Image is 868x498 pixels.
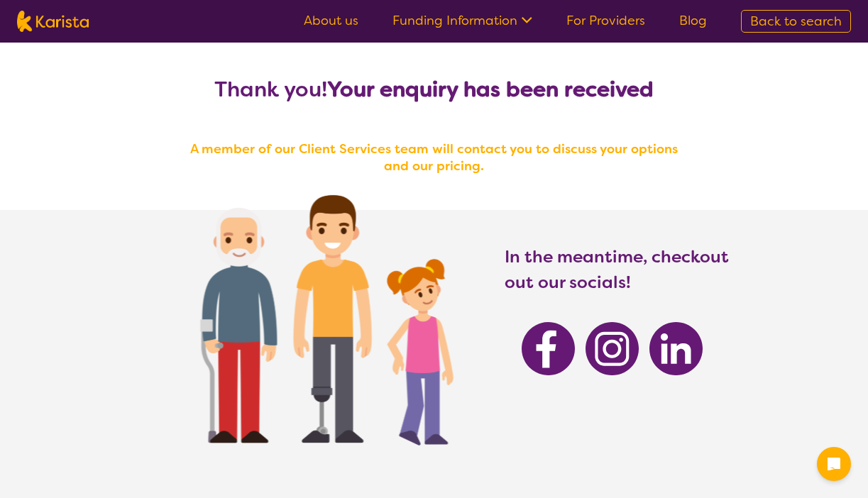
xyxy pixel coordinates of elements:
h2: Thank you! [179,77,690,102]
b: Your enquiry has been received [327,75,654,104]
a: Back to search [741,10,851,33]
h4: A member of our Client Services team will contact you to discuss your options and our pricing. [179,140,690,175]
img: Karista Linkedin [649,322,703,375]
a: About us [304,12,358,29]
img: Karista Instagram [586,322,639,375]
h3: In the meantime, checkout out our socials! [505,244,730,295]
img: Karista provider enquiry success [158,159,483,472]
a: Blog [679,12,707,29]
img: Karista logo [17,11,89,32]
a: Funding Information [392,12,532,29]
img: Karista Facebook [522,322,575,375]
span: Back to search [750,13,842,30]
a: For Providers [566,12,645,29]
